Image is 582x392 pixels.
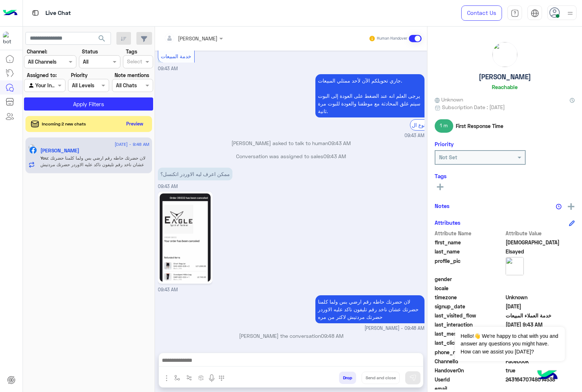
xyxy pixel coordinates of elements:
span: null [506,275,575,283]
span: 09:48 AM [321,333,343,339]
span: 09:43 AM [158,287,178,292]
img: 713415422032625 [3,32,16,45]
label: Channel: [27,48,47,55]
img: picture [28,144,35,151]
span: 2025-08-23T06:42:54.508Z [506,303,575,310]
span: gender [435,275,504,283]
span: 09:43 AM [404,132,424,139]
p: Conversation was assigned to sales [158,152,424,160]
button: Apply Filters [24,97,153,111]
span: 0 [506,357,575,365]
span: 1 m [435,119,453,132]
img: add [568,203,574,210]
span: Incoming 2 new chats [42,121,86,127]
span: Rasha [506,239,575,246]
img: hulul-logo.png [535,363,560,388]
label: Priority [71,71,88,79]
span: last_visited_flow [435,312,504,319]
span: First Response Time [456,122,503,130]
img: profile [566,9,575,18]
span: [PERSON_NAME] - 09:48 AM [364,325,424,332]
span: first_name [435,239,504,246]
span: search [97,34,106,43]
img: create order [198,375,204,381]
span: locale [435,284,504,292]
h6: Attributes [435,219,461,226]
a: tab [507,5,522,21]
span: Subscription Date : [DATE] [442,103,505,111]
button: search [93,32,111,48]
button: Trigger scenario [183,372,195,384]
button: Send and close [362,372,400,384]
p: Live Chat [45,8,71,18]
label: Tags [126,48,137,55]
span: phone_number [435,348,504,356]
span: signup_date [435,303,504,310]
small: Human Handover [377,36,407,41]
p: [PERSON_NAME] asked to talk to human [158,139,424,147]
span: HandoverOn [435,367,504,374]
button: Drop [339,372,356,384]
span: Unknown [435,96,463,103]
p: 23/8/2025, 9:43 AM [158,168,232,180]
h6: Notes [435,203,450,209]
p: 23/8/2025, 9:43 AM [315,74,424,117]
label: Note mentions [115,71,149,79]
span: [DATE] - 9:48 AM [115,141,149,148]
span: You [40,155,48,161]
span: Hello!👋 We're happy to chat with you and answer any questions you might have. How can we assist y... [455,327,565,361]
span: 09:43 AM [323,153,346,159]
img: send attachment [162,374,171,383]
span: 09:43 AM [158,184,178,189]
span: Attribute Value [506,229,575,237]
img: select flow [174,375,180,381]
span: last_name [435,248,504,255]
img: tab [511,9,519,17]
h6: Reachable [492,84,518,90]
img: Trigger scenario [186,375,192,381]
h5: Rasha Elsayed [40,148,79,154]
a: Contact Us [461,5,502,21]
span: UserId [435,376,504,383]
span: timezone [435,293,504,301]
span: خدمة المبيعات [161,53,191,59]
img: send voice note [207,374,216,383]
span: ChannelId [435,357,504,365]
span: 09:43 AM [158,66,178,71]
span: Elsayed [506,248,575,255]
p: 23/8/2025, 9:48 AM [315,295,424,323]
img: Facebook [29,147,37,154]
div: Select [126,57,142,67]
span: last_message [435,330,504,337]
p: [PERSON_NAME] the conversation [158,332,424,340]
h6: Priority [435,141,454,147]
img: send message [409,374,416,381]
span: Unknown [506,293,575,301]
img: tab [531,9,539,17]
button: select flow [171,372,183,384]
span: 09:43 AM [328,140,351,146]
h6: Tags [435,173,575,179]
img: tab [31,8,40,17]
div: الرجوع ال Bot [410,119,445,131]
span: null [506,284,575,292]
span: 24316470748014538 [506,376,575,383]
label: Assigned to: [27,71,57,79]
span: Attribute Name [435,229,504,237]
span: last_clicked_button [435,339,504,347]
img: picture [506,257,524,275]
button: Preview [123,119,147,129]
span: last_interaction [435,321,504,328]
button: create order [195,372,207,384]
span: profile_pic [435,257,504,274]
span: لان حضرتك حاطه رقم ارضي بس ولما كلمنا حضرتك عشان ناخد رقم تليفون ناكد عليه الاوردر حضرتك مردتيش ل... [40,155,145,174]
h5: [PERSON_NAME] [479,73,531,81]
img: notes [556,204,562,209]
img: 535223210_1306978917751762_3716685642259310786_n.jpg [160,193,211,282]
img: picture [493,42,517,67]
img: Logo [3,5,17,21]
label: Status [82,48,98,55]
img: make a call [219,375,224,381]
span: true [506,367,575,374]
